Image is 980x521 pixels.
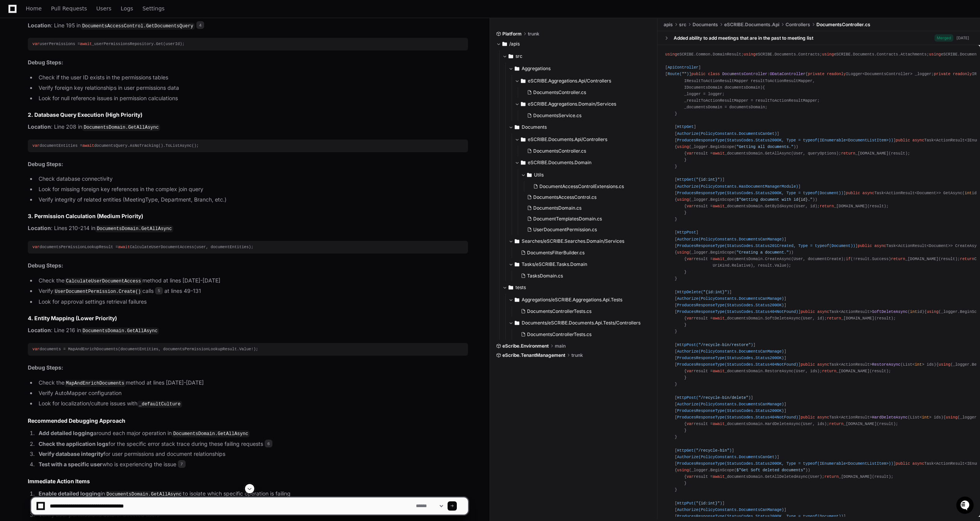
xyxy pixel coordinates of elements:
[713,422,725,426] span: await
[515,156,652,169] button: eSCRIBE.Documents.Domain
[515,284,526,291] span: tests
[686,422,693,426] span: var
[528,101,616,107] span: eSCRIBE.Aggregations.Domain/Services
[677,402,784,407] span: Authorize(PolicyConstants.DocumentsCanManage)
[677,124,694,129] span: HttpGet
[515,53,522,59] span: src
[533,227,597,233] span: UserDocumentPermission.cs
[32,42,39,46] span: var
[677,408,784,413] span: ProducesResponseType(StatusCodes.Status200OK)
[80,42,92,46] span: await
[953,72,972,76] span: readonly
[956,35,969,41] div: [DATE]
[822,369,836,373] span: return
[509,258,652,271] button: Tasks/eSCRIBE.Tasks.Domain
[28,21,468,30] p: : Line 195 in
[527,170,532,180] svg: Directory
[524,146,647,156] button: DocumentsController.cs
[142,6,164,11] span: Settings
[528,160,591,166] span: eSCRIBE.Documents.Domain
[522,66,551,72] span: Aggregations
[677,290,730,294] span: HttpDelete( )
[696,448,729,453] span: "/recycle-bin"
[677,303,784,308] span: ProducesResponseType(StatusCodes.Status200OK)
[28,123,468,132] p: : Line 208 in
[677,250,689,255] span: using
[872,362,901,367] span: RestoreAsync
[677,197,689,202] span: using
[910,415,941,420] span: List< > ids
[677,230,696,235] span: HttpPost
[922,415,929,420] span: int
[524,213,647,224] button: DocumentTemplatesDomain.cs
[817,362,829,367] span: async
[509,52,513,61] svg: Directory
[32,245,39,249] span: var
[522,124,547,130] span: Documents
[686,316,693,321] span: var
[28,111,468,119] h3: 2. Database Query Execution (High Priority)
[737,250,789,255] span: "Creating a document."
[32,347,39,351] span: var
[910,309,917,314] span: int
[81,328,159,334] code: DocumentsDomain.GetAllAsync
[677,415,798,420] span: ProducesResponseType(StatusCodes.Status404NotFound)
[509,41,520,47] span: /apis
[713,257,725,261] span: await
[95,225,173,232] code: DocumentsDomain.GetAllAsync
[515,237,519,246] svg: Directory
[528,136,607,143] span: eSCRIBE.Documents.Api/Controllers
[77,81,93,87] span: Pylon
[32,41,463,47] div: userPermissions = _userPermissionsRepository.Get(userId);
[518,247,647,258] button: DocumentsFilterBuilder.cs
[533,113,581,119] span: DocumentsService.cs
[708,72,720,76] span: class
[528,78,611,84] span: eSCRIBE.Aggregations.Api/Controllers
[36,175,468,183] li: Check database connectivity
[686,369,693,373] span: var
[39,440,108,447] strong: Check the application logs
[64,380,126,387] code: MapAndEnrichDocuments
[28,22,51,29] strong: Location
[39,430,93,436] strong: Add detailed logging
[929,52,941,57] span: using
[677,468,689,472] span: using
[822,52,834,57] span: using
[28,59,63,66] strong: Debug Steps:
[533,205,581,211] span: DocumentsDomain.cs
[54,81,93,87] a: Powered byPylon
[32,346,463,353] div: documents = MapAndEnrichDocuments(documentEntities, documentsPermissionLookupResult.Value!);
[817,415,829,420] span: async
[534,172,544,178] span: Utils
[36,287,468,296] li: Verify calls at lines 49-131
[502,31,522,37] span: Platform
[172,430,250,437] code: DocumentsDomain.GetAllAsync
[808,72,825,76] span: private
[677,138,894,143] span: ProducesResponseType(StatusCodes.Status200OK, Type = typeof(IEnumerable<DocumentListItem>))
[667,72,689,76] span: Route( )
[509,62,652,75] button: Aggregations
[515,318,519,328] svg: Directory
[533,216,602,222] span: DocumentTemplatesDomain.cs
[515,64,519,73] svg: Directory
[28,212,468,220] h3: 3. Permission Calculation (Medium Priority)
[81,23,195,30] code: DocumentsAccessControl.GetDocumentsQuery
[677,349,784,354] span: Authorize(PolicyConstants.DocumentsCanManage)
[677,395,751,400] span: HttpPost( )
[522,297,622,303] span: Aggregations/eSCRIBE.Aggregations.Api.Tests
[801,362,815,367] span: public
[53,288,142,295] code: UserDocumentPermission.Create()
[32,244,463,250] div: documentsPermissionLookupResult = CalculateUserDocumentAccess(user, documentEntities);
[677,309,798,314] span: ProducesResponseType(StatusCodes.Status404NotFound)
[28,477,468,485] h2: Immediate Action Items
[502,343,549,349] span: eScribe.Environment
[528,31,539,37] span: trunk
[817,309,829,314] span: async
[28,262,63,269] strong: Debug Steps:
[965,191,972,195] span: int
[696,177,720,182] span: "{id:int}"
[509,121,652,133] button: Documents
[801,415,815,420] span: public
[946,415,958,420] span: using
[677,343,753,347] span: HttpPost( )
